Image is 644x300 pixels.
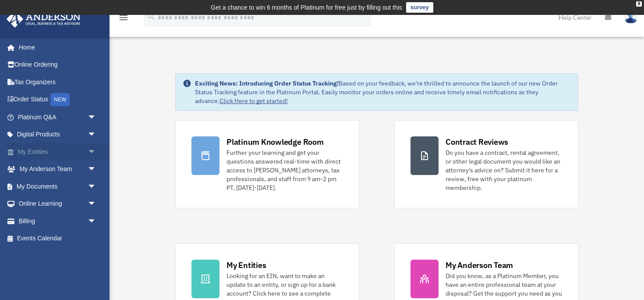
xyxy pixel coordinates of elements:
[624,11,637,24] img: User Pic
[118,12,129,23] i: menu
[88,178,105,196] span: arrow_drop_down
[6,108,110,126] a: Platinum Q&Aarrow_drop_down
[226,148,343,192] div: Further your learning and get your questions answered real-time with direct access to [PERSON_NAM...
[446,148,562,192] div: Do you have a contract, rental agreement, or other legal document you would like an attorney's ad...
[146,12,156,21] i: search
[88,161,105,179] span: arrow_drop_down
[446,136,508,147] div: Contract Reviews
[88,126,105,144] span: arrow_drop_down
[6,161,110,178] a: My Anderson Teamarrow_drop_down
[50,93,70,106] div: NEW
[88,143,105,161] span: arrow_drop_down
[6,195,110,213] a: Online Learningarrow_drop_down
[6,178,110,195] a: My Documentsarrow_drop_down
[219,97,288,105] a: Click Here to get started!
[88,212,105,230] span: arrow_drop_down
[6,91,110,109] a: Order StatusNEW
[6,73,110,91] a: Tax Organizers
[226,260,266,271] div: My Entities
[636,1,642,7] div: close
[4,11,83,28] img: Anderson Advisors Platinum Portal
[195,79,571,105] div: Based on your feedback, we're thrilled to announce the launch of our new Order Status Tracking fe...
[88,108,105,126] span: arrow_drop_down
[394,120,578,208] a: Contract Reviews Do you have a contract, rental agreement, or other legal document you would like...
[226,136,324,147] div: Platinum Knowledge Room
[118,15,129,23] a: menu
[6,126,110,143] a: Digital Productsarrow_drop_down
[6,212,110,230] a: Billingarrow_drop_down
[6,230,110,247] a: Events Calendar
[406,2,433,13] a: survey
[195,79,339,87] strong: Exciting News: Introducing Order Status Tracking!
[6,56,110,74] a: Online Ordering
[6,143,110,161] a: My Entitiesarrow_drop_down
[446,260,513,271] div: My Anderson Team
[175,120,359,208] a: Platinum Knowledge Room Further your learning and get your questions answered real-time with dire...
[88,195,105,213] span: arrow_drop_down
[6,39,105,56] a: Home
[211,2,402,13] div: Get a chance to win 6 months of Platinum for free just by filling out this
